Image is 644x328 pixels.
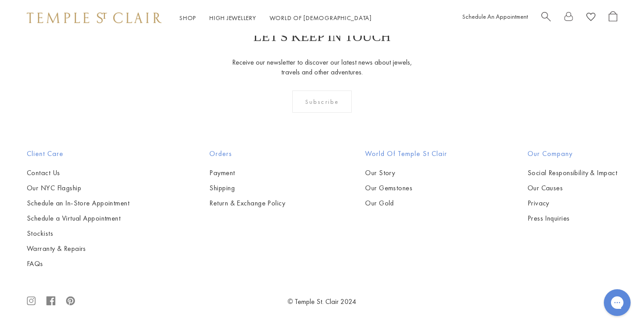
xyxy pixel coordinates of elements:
[292,90,352,113] div: Subscribe
[528,168,617,178] a: Social Responsibility & Impact
[209,198,285,208] a: Return & Exchange Policy
[365,183,447,193] a: Our Gemstones
[365,148,447,159] h2: World of Temple St Clair
[365,198,447,208] a: Our Gold
[541,11,551,25] a: Search
[27,244,129,254] a: Warranty & Repairs
[365,168,447,178] a: Our Story
[528,183,617,193] a: Our Causes
[462,12,528,20] a: Schedule An Appointment
[27,259,129,269] a: FAQs
[609,11,617,25] a: Open Shopping Bag
[27,12,162,23] img: Temple St. Clair
[27,168,129,178] a: Contact Us
[586,11,595,25] a: View Wishlist
[27,213,129,223] a: Schedule a Virtual Appointment
[209,168,285,178] a: Payment
[528,148,617,159] h2: Our Company
[599,286,635,319] iframe: Gorgias live chat messenger
[179,14,196,22] a: ShopShop
[209,148,285,159] h2: Orders
[27,198,129,208] a: Schedule an In-Store Appointment
[179,12,372,24] nav: Main navigation
[232,57,412,77] p: Receive our newsletter to discover our latest news about jewels, travels and other adventures.
[288,297,357,306] a: © Temple St. Clair 2024
[27,229,129,238] a: Stockists
[209,14,256,22] a: High JewelleryHigh Jewellery
[27,148,129,159] h2: Client Care
[528,198,617,208] a: Privacy
[528,213,617,223] a: Press Inquiries
[27,183,129,193] a: Our NYC Flagship
[253,29,391,44] p: LET'S KEEP IN TOUCH
[270,14,372,22] a: World of [DEMOGRAPHIC_DATA]World of [DEMOGRAPHIC_DATA]
[209,183,285,193] a: Shipping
